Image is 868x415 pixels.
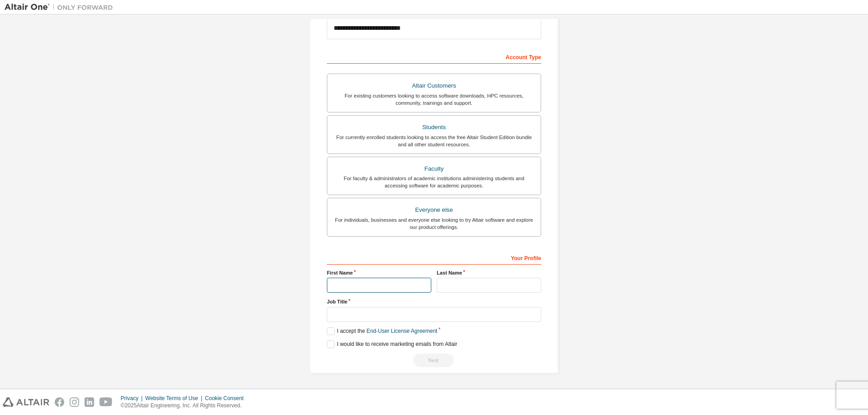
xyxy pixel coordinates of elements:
[333,121,535,134] div: Students
[70,397,79,407] img: instagram.svg
[55,397,64,407] img: facebook.svg
[121,395,145,402] div: Privacy
[333,204,535,216] div: Everyone else
[333,134,535,148] div: For currently enrolled students looking to access the free Altair Student Edition bundle and all ...
[327,354,541,367] div: Email already exists
[205,395,249,402] div: Cookie Consent
[437,269,541,276] label: Last Name
[327,340,457,348] label: I would like to receive marketing emails from Altair
[333,175,535,189] div: For faculty & administrators of academic institutions administering students and accessing softwa...
[367,328,438,334] a: End-User License Agreement
[333,92,535,107] div: For existing customers looking to access software downloads, HPC resources, community, trainings ...
[333,163,535,175] div: Faculty
[5,3,118,12] img: Altair One
[145,395,205,402] div: Website Terms of Use
[327,49,541,64] div: Account Type
[85,397,94,407] img: linkedin.svg
[333,216,535,231] div: For individuals, businesses and everyone else looking to try Altair software and explore our prod...
[3,397,49,407] img: altair_logo.svg
[121,402,249,410] p: © 2025 Altair Engineering, Inc. All Rights Reserved.
[327,269,431,276] label: First Name
[333,79,535,92] div: Altair Customers
[327,298,541,305] label: Job Title
[327,250,541,265] div: Your Profile
[99,397,113,407] img: youtube.svg
[327,327,437,335] label: I accept the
